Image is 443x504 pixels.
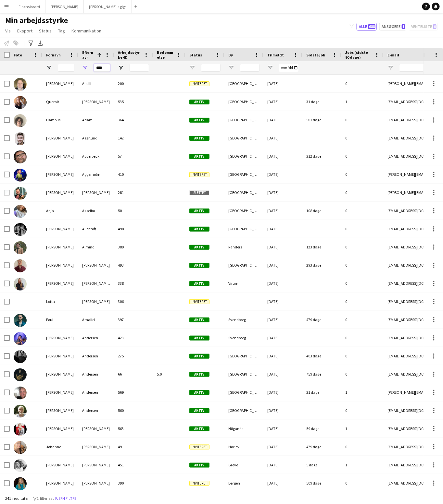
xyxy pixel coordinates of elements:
[263,111,302,129] div: [DATE]
[14,459,27,472] img: Olga Andreeva
[189,299,209,304] span: Inviteret
[341,111,384,129] div: 0
[114,202,153,220] div: 50
[341,438,384,456] div: 0
[189,245,209,250] span: Aktiv
[42,420,78,438] div: [PERSON_NAME]
[114,329,153,347] div: 423
[263,420,302,438] div: [DATE]
[14,241,27,254] img: Jonathan Almind
[201,64,221,72] input: Status Filter Input
[341,75,384,92] div: 0
[345,50,372,60] span: Jobs (sidste 90 dage)
[42,402,78,419] div: [PERSON_NAME]
[341,220,384,238] div: 0
[42,147,78,165] div: [PERSON_NAME]
[5,28,11,34] span: Vis
[341,329,384,347] div: 0
[4,190,10,196] input: Rækkevalg er deaktiveret for denne række (umarkeret)
[228,65,234,71] button: Åbn Filtermenu
[189,263,209,268] span: Aktiv
[42,347,78,365] div: [PERSON_NAME]
[302,438,341,456] div: 479 dage
[263,202,302,220] div: [DATE]
[78,165,114,183] div: Aggerholm
[302,202,341,220] div: 108 dage
[84,0,132,13] button: [PERSON_NAME]'s gigs
[82,50,95,60] span: Efternavn
[263,165,302,183] div: [DATE]
[263,347,302,365] div: [DATE]
[189,118,209,123] span: Aktiv
[114,474,153,492] div: 390
[42,111,78,129] div: Hampus
[78,456,114,474] div: [PERSON_NAME]
[189,172,209,177] span: Inviteret
[42,311,78,329] div: Poul
[78,147,114,165] div: Aggerbeck
[14,477,27,490] img: Aurora Barstad Andresen
[263,147,302,165] div: [DATE]
[15,27,35,35] a: Eksport
[42,383,78,401] div: [PERSON_NAME]
[302,420,341,438] div: 59 dage
[341,202,384,220] div: 0
[302,456,341,474] div: 5 dage
[341,311,384,329] div: 0
[78,93,114,111] div: [PERSON_NAME]
[45,0,84,13] button: [PERSON_NAME]
[224,438,263,456] div: Harlev
[46,65,52,71] button: Åbn Filtermenu
[14,96,27,109] img: Queralt Adam Colom
[78,438,114,456] div: [PERSON_NAME]
[14,132,27,145] img: Jonas Agerlund
[302,93,341,111] div: 31 dage
[114,129,153,147] div: 142
[224,456,263,474] div: Greve
[357,23,377,30] button: Alle688
[224,474,263,492] div: Bergen
[263,456,302,474] div: [DATE]
[3,27,13,35] a: Vis
[189,190,209,195] span: Slettet
[189,53,202,57] span: Status
[189,336,209,341] span: Aktiv
[189,481,209,486] span: Inviteret
[46,53,61,57] span: Fornavn
[37,496,54,501] span: 1 filter sat
[189,372,209,377] span: Aktiv
[14,114,27,127] img: Hampus Adami
[78,311,114,329] div: Amaliel
[78,274,114,292] div: [PERSON_NAME] [PERSON_NAME]
[114,293,153,310] div: 306
[78,293,114,310] div: [PERSON_NAME]
[114,220,153,238] div: 498
[368,24,375,29] span: 688
[78,202,114,220] div: Akselbo
[94,64,110,72] input: Efternavn Filter Input
[114,111,153,129] div: 364
[302,383,341,401] div: 31 dage
[36,39,44,47] app-action-btn: Eksporter XLSX
[114,75,153,92] div: 200
[114,147,153,165] div: 57
[5,16,68,25] span: Min arbejdsstyrke
[14,405,27,418] img: Søren Andersen
[189,354,209,359] span: Aktiv
[224,220,263,238] div: [GEOGRAPHIC_DATA]
[402,24,405,29] span: 1
[263,311,302,329] div: [DATE]
[341,402,384,419] div: 0
[17,28,32,34] span: Eksport
[14,387,27,400] img: Oliver Andersen
[387,53,399,57] span: E-mail
[14,314,27,327] img: Poul Amaliel
[189,426,209,431] span: Aktiv
[42,184,78,201] div: [PERSON_NAME]
[263,220,302,238] div: [DATE]
[42,256,78,274] div: [PERSON_NAME]
[263,383,302,401] div: [DATE]
[189,445,209,450] span: Inviteret
[267,53,284,57] span: Tilmeldt
[341,93,384,111] div: 1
